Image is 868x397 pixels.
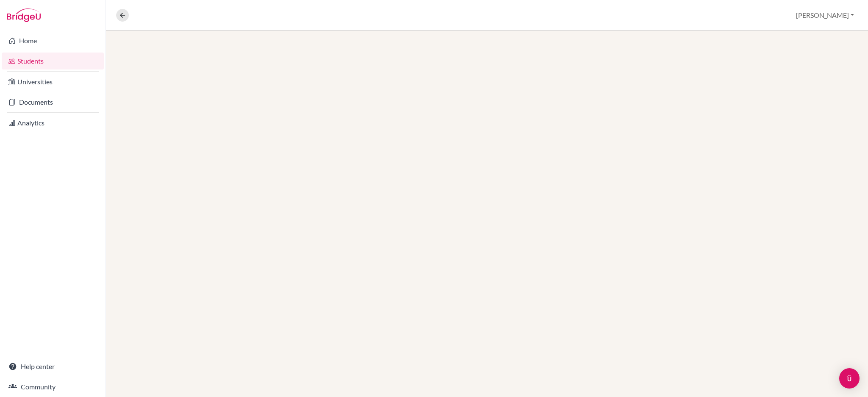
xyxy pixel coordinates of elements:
[2,114,104,131] a: Analytics
[2,32,104,49] a: Home
[2,53,104,69] a: Students
[2,94,104,111] a: Documents
[2,73,104,90] a: Universities
[839,368,860,389] div: Open Intercom Messenger
[792,7,858,23] button: [PERSON_NAME]
[2,358,104,375] a: Help center
[7,8,41,22] img: Bridge-U
[2,378,104,395] a: Community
